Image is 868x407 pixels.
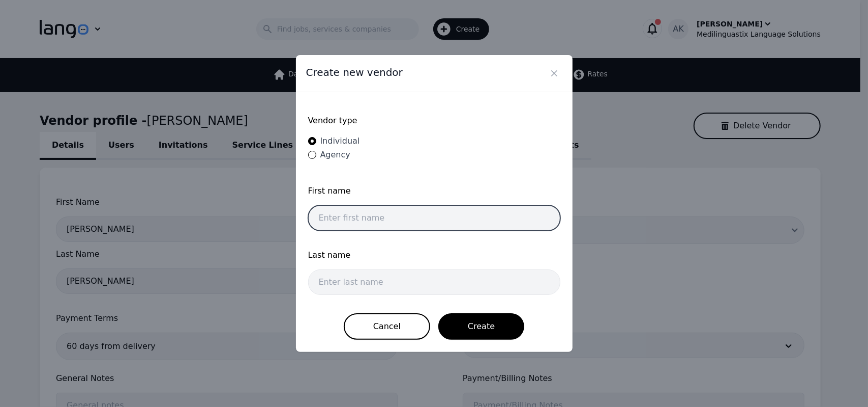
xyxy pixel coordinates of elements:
[308,269,560,295] input: Enter last name
[438,313,524,340] button: Create
[308,185,560,197] span: First name
[308,151,316,159] input: Agency
[344,313,430,340] button: Cancel
[320,136,360,146] span: Individual
[308,115,560,127] label: Vendor type
[546,65,562,82] button: Close
[308,137,316,145] input: Individual
[308,249,560,261] span: Last name
[306,65,403,79] span: Create new vendor
[308,205,560,231] input: Enter first name
[320,150,350,159] span: Agency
